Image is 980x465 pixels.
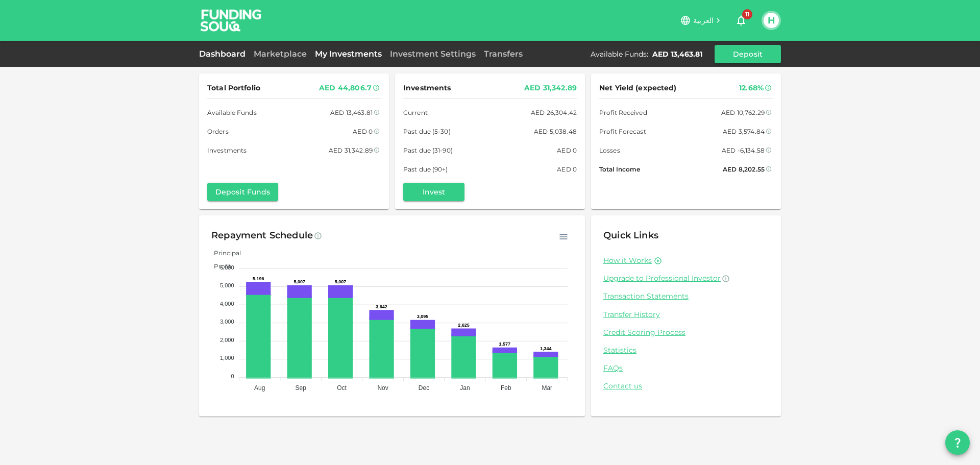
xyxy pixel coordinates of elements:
span: Investments [403,82,451,94]
a: Statistics [603,346,769,355]
span: Past due (90+) [403,164,448,175]
span: Total Portfolio [207,82,260,94]
a: Contact us [603,381,769,391]
div: Available Funds : [591,49,648,59]
span: Net Yield (expected) [599,82,677,94]
span: Losses [599,145,620,156]
tspan: 0 [231,373,234,379]
tspan: 3,000 [220,319,234,325]
div: AED 8,202.55 [723,164,765,175]
div: AED 31,342.89 [524,82,577,94]
span: Past due (5-30) [403,126,451,137]
span: Current [403,107,428,118]
button: Invest [403,183,464,201]
div: AED 3,574.84 [723,126,765,137]
a: Dashboard [199,49,250,59]
tspan: Nov [377,384,388,391]
a: Marketplace [250,49,311,59]
div: 12.68% [739,82,764,94]
button: question [945,430,970,455]
a: Transaction Statements [603,291,769,301]
div: AED 26,304.42 [531,107,577,118]
tspan: 2,000 [220,337,234,343]
div: AED 31,342.89 [329,145,373,156]
tspan: Dec [419,384,429,391]
a: How it Works [603,256,652,265]
div: Repayment Schedule [211,228,313,244]
div: AED 13,463.81 [330,107,373,118]
div: AED 0 [557,164,577,175]
div: AED 44,806.7 [319,82,372,94]
span: العربية [693,16,714,25]
a: Transfers [480,49,527,59]
div: AED 10,762.29 [721,107,765,118]
a: Credit Scoring Process [603,328,769,337]
span: Principal [206,249,241,257]
span: Investments [207,145,247,156]
button: Deposit Funds [207,183,278,201]
span: Quick Links [603,230,658,241]
span: Profit [206,262,231,270]
a: Investment Settings [386,49,480,59]
tspan: Feb [501,384,511,391]
div: AED 13,463.81 [652,49,702,59]
tspan: Aug [254,384,265,391]
div: AED -6,134.58 [722,145,765,156]
tspan: 5,000 [220,282,234,288]
button: 11 [731,10,751,31]
button: H [764,13,779,28]
span: Profit Forecast [599,126,646,137]
button: Deposit [715,45,781,63]
div: AED 5,038.48 [534,126,577,137]
span: Profit Received [599,107,647,118]
tspan: 6,000 [220,264,234,271]
a: FAQs [603,363,769,373]
tspan: Jan [460,384,470,391]
span: 11 [742,9,752,19]
span: Past due (31-90) [403,145,453,156]
tspan: Mar [542,384,552,391]
a: My Investments [311,49,386,59]
div: AED 0 [557,145,577,156]
tspan: 4,000 [220,301,234,307]
span: Available Funds [207,107,257,118]
a: Transfer History [603,310,769,320]
tspan: Oct [337,384,347,391]
tspan: 1,000 [220,355,234,361]
span: Orders [207,126,229,137]
span: Upgrade to Professional Investor [603,274,721,283]
a: Upgrade to Professional Investor [603,274,769,283]
tspan: Sep [296,384,307,391]
div: AED 0 [353,126,373,137]
span: Total Income [599,164,640,175]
